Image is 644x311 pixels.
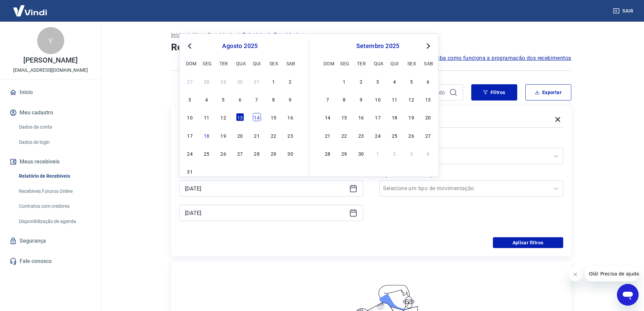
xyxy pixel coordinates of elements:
[424,95,432,103] div: Choose sábado, 13 de setembro de 2025
[269,167,278,175] div: Choose sexta-feira, 5 de setembro de 2025
[202,77,211,85] div: Choose segunda-feira, 28 de julho de 2025
[186,42,194,50] button: Previous Month
[253,59,261,67] div: qui
[357,59,365,67] div: ter
[269,113,278,121] div: Choose sexta-feira, 15 de agosto de 2025
[185,208,347,218] input: Data final
[407,149,415,157] div: Choose sexta-feira, 3 de outubro de 2025
[23,57,77,64] p: [PERSON_NAME]
[324,77,332,85] div: Choose domingo, 31 de agosto de 2025
[219,131,228,139] div: Choose terça-feira, 19 de agosto de 2025
[202,95,211,103] div: Choose segunda-feira, 4 de agosto de 2025
[236,167,244,175] div: Choose quarta-feira, 3 de setembro de 2025
[407,59,415,67] div: sex
[340,149,348,157] div: Choose segunda-feira, 29 de setembro de 2025
[236,113,244,121] div: Choose quarta-feira, 13 de agosto de 2025
[357,113,365,121] div: Choose terça-feira, 16 de setembro de 2025
[16,199,93,213] a: Contratos com credores
[286,95,294,103] div: Choose sábado, 9 de agosto de 2025
[186,59,194,67] div: dom
[219,77,228,85] div: Choose terça-feira, 29 de julho de 2025
[242,31,301,39] p: Relatório de Recebíveis
[192,31,234,39] p: Meus Recebíveis
[390,113,399,121] div: Choose quinta-feira, 18 de setembro de 2025
[16,215,93,228] a: Disponibilização de agenda
[340,59,348,67] div: seg
[202,59,211,67] div: seg
[390,149,399,157] div: Choose quinta-feira, 2 de outubro de 2025
[171,31,185,39] a: Início
[253,149,261,157] div: Choose quinta-feira, 28 de agosto de 2025
[424,131,432,139] div: Choose sábado, 27 de setembro de 2025
[269,95,278,103] div: Choose sexta-feira, 8 de agosto de 2025
[202,113,211,121] div: Choose segunda-feira, 11 de agosto de 2025
[374,113,382,121] div: Choose quarta-feira, 17 de setembro de 2025
[219,95,228,103] div: Choose terça-feira, 5 de agosto de 2025
[424,42,432,50] button: Next Month
[390,131,399,139] div: Choose quinta-feira, 25 de setembro de 2025
[185,183,347,194] input: Data inicial
[525,84,571,101] button: Exportar
[340,131,348,139] div: Choose segunda-feira, 22 de setembro de 2025
[186,149,194,157] div: Choose domingo, 24 de agosto de 2025
[236,149,244,157] div: Choose quarta-feira, 27 de agosto de 2025
[186,77,194,85] div: Choose domingo, 27 de julho de 2025
[253,131,261,139] div: Choose quinta-feira, 21 de agosto de 2025
[323,76,433,158] div: month 2025-09
[381,138,562,147] label: Forma de Pagamento
[8,234,93,248] a: Segurança
[185,76,295,176] div: month 2025-08
[186,113,194,121] div: Choose domingo, 10 de agosto de 2025
[424,77,432,85] div: Choose sábado, 6 de setembro de 2025
[171,41,571,54] h4: Relatório de Recebíveis
[374,131,382,139] div: Choose quarta-feira, 24 de setembro de 2025
[253,113,261,121] div: Choose quinta-feira, 14 de agosto de 2025
[407,95,415,103] div: Choose sexta-feira, 12 de setembro de 2025
[390,95,399,103] div: Choose quinta-feira, 11 de setembro de 2025
[324,113,332,121] div: Choose domingo, 14 de setembro de 2025
[236,77,244,85] div: Choose quarta-feira, 30 de julho de 2025
[253,167,261,175] div: Choose quinta-feira, 4 de setembro de 2025
[390,59,399,67] div: qui
[202,131,211,139] div: Choose segunda-feira, 18 de agosto de 2025
[253,77,261,85] div: Choose quinta-feira, 31 de julho de 2025
[202,149,211,157] div: Choose segunda-feira, 25 de agosto de 2025
[612,5,636,17] button: Sair
[202,167,211,175] div: Choose segunda-feira, 1 de setembro de 2025
[357,149,365,157] div: Choose terça-feira, 30 de setembro de 2025
[374,95,382,103] div: Choose quarta-feira, 10 de setembro de 2025
[424,59,432,67] div: sab
[585,266,639,281] iframe: Mensagem da empresa
[8,0,52,21] img: Vindi
[219,167,228,175] div: Choose terça-feira, 2 de setembro de 2025
[186,167,194,175] div: Choose domingo, 31 de agosto de 2025
[286,131,294,139] div: Choose sábado, 23 de agosto de 2025
[340,95,348,103] div: Choose segunda-feira, 8 de setembro de 2025
[357,77,365,85] div: Choose terça-feira, 2 de setembro de 2025
[187,31,190,39] p: /
[286,113,294,121] div: Choose sábado, 16 de agosto de 2025
[324,131,332,139] div: Choose domingo, 21 de setembro de 2025
[16,135,93,149] a: Dados de login
[8,85,93,100] a: Início
[424,113,432,121] div: Choose sábado, 20 de setembro de 2025
[186,131,194,139] div: Choose domingo, 17 de agosto de 2025
[471,84,517,101] button: Filtros
[357,95,365,103] div: Choose terça-feira, 9 de setembro de 2025
[390,77,399,85] div: Choose quinta-feira, 4 de setembro de 2025
[381,171,562,179] label: Tipo de Movimentação
[357,131,365,139] div: Choose terça-feira, 23 de setembro de 2025
[340,113,348,121] div: Choose segunda-feira, 15 de setembro de 2025
[253,95,261,103] div: Choose quinta-feira, 7 de agosto de 2025
[219,59,228,67] div: ter
[269,131,278,139] div: Choose sexta-feira, 22 de agosto de 2025
[236,131,244,139] div: Choose quarta-feira, 20 de agosto de 2025
[340,77,348,85] div: Choose segunda-feira, 1 de setembro de 2025
[186,95,194,103] div: Choose domingo, 3 de agosto de 2025
[286,167,294,175] div: Choose sábado, 6 de setembro de 2025
[286,149,294,157] div: Choose sábado, 30 de agosto de 2025
[323,42,433,50] div: setembro 2025
[432,54,571,62] span: Saiba como funciona a programação dos recebimentos
[16,169,93,183] a: Relatório de Recebíveis
[269,59,278,67] div: sex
